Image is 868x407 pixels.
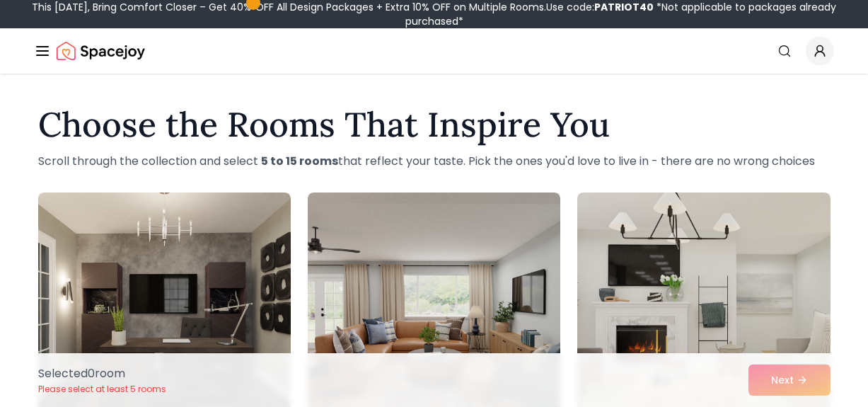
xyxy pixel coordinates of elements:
nav: Global [34,28,834,74]
strong: 5 to 15 rooms [261,153,338,169]
img: Spacejoy Logo [57,37,145,65]
p: Scroll through the collection and select that reflect your taste. Pick the ones you'd love to liv... [38,153,831,170]
p: Selected 0 room [38,365,166,382]
a: Spacejoy [57,37,145,65]
p: Please select at least 5 rooms [38,384,166,395]
h1: Choose the Rooms That Inspire You [38,108,831,142]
